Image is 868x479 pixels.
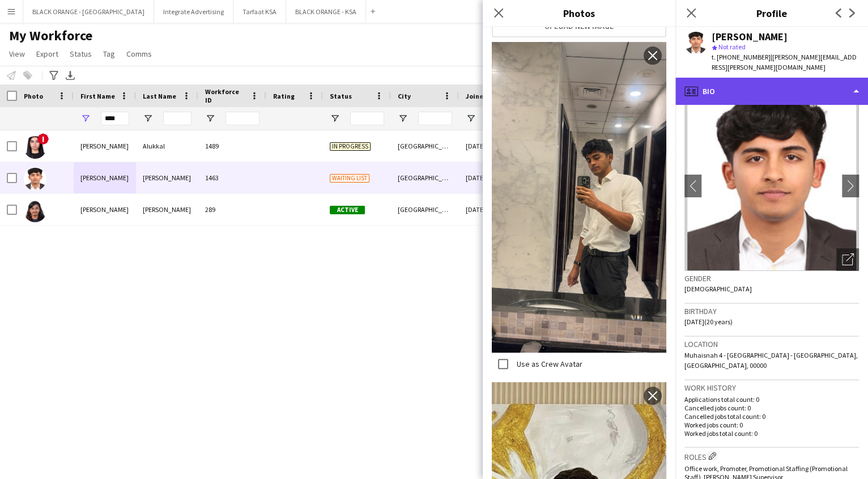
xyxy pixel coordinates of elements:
span: View [9,49,25,59]
span: Joined [466,92,488,100]
img: Crew avatar or photo [684,101,859,271]
h3: Profile [675,6,868,20]
a: Tag [99,46,120,61]
div: [PERSON_NAME] [74,194,136,225]
p: Cancelled jobs total count: 0 [684,412,859,421]
input: Workforce ID Filter Input [225,112,259,125]
h3: Birthday [684,306,859,316]
div: [DATE] [459,162,527,193]
app-action-btn: Export XLSX [63,69,77,82]
p: Applications total count: 0 [684,395,859,404]
h3: Location [684,339,859,349]
span: [DATE] (20 years) [684,317,733,326]
div: [GEOGRAPHIC_DATA] [391,130,459,162]
div: 1489 [198,130,266,162]
a: View [5,46,29,61]
span: Export [36,49,58,59]
span: Tag [103,49,115,59]
span: | [PERSON_NAME][EMAIL_ADDRESS][PERSON_NAME][DOMAIN_NAME] [712,53,857,71]
button: Open Filter Menu [330,113,340,124]
label: Use as Crew Avatar [514,359,582,369]
img: Mathew John [24,200,46,222]
div: [PERSON_NAME] [136,194,198,225]
button: Open Filter Menu [80,113,91,124]
span: Status [70,49,92,59]
div: [PERSON_NAME] [74,162,136,193]
span: Not rated [718,43,746,51]
a: Status [65,46,96,61]
div: [PERSON_NAME] [74,130,136,162]
input: Status Filter Input [350,112,384,125]
span: In progress [330,142,371,151]
input: City Filter Input [418,112,452,125]
span: Workforce ID [205,87,246,104]
p: Cancelled jobs count: 0 [684,404,859,412]
p: Worked jobs total count: 0 [684,429,859,438]
div: [DATE] [459,130,527,162]
button: Open Filter Menu [143,113,153,124]
app-action-btn: Advanced filters [47,69,61,82]
span: t. [PHONE_NUMBER] [712,53,771,61]
span: Photo [24,92,43,100]
img: Fathimath Sana Alukkal [24,136,46,159]
span: Status [330,92,352,100]
img: Crew photo 1093028 [492,42,666,353]
div: 289 [198,194,266,225]
button: BLACK ORANGE - KSA [286,1,366,23]
button: Open Filter Menu [205,113,215,124]
div: Bio [675,78,868,105]
span: Active [330,206,365,214]
span: Waiting list [330,174,369,183]
div: [PERSON_NAME] [136,162,198,193]
img: Mathew George [24,168,46,190]
h3: Work history [684,383,859,393]
button: Tarfaat KSA [233,1,286,23]
span: Muhaisnah 4 - [GEOGRAPHIC_DATA] - [GEOGRAPHIC_DATA], [GEOGRAPHIC_DATA], 00000 [684,351,858,370]
div: [GEOGRAPHIC_DATA] [391,194,459,225]
input: First Name Filter Input [101,112,129,125]
div: Alukkal [136,130,198,162]
span: First Name [80,92,115,100]
span: City [398,92,411,100]
p: Worked jobs count: 0 [684,421,859,429]
span: ! [37,133,49,145]
h3: Photos [483,6,675,20]
span: Last Name [143,92,176,100]
span: [DEMOGRAPHIC_DATA] [684,285,752,293]
span: Comms [126,49,152,59]
h3: Roles [684,450,859,462]
button: Open Filter Menu [466,113,476,124]
button: Open Filter Menu [398,113,408,124]
input: Last Name Filter Input [163,112,192,125]
div: Open photos pop-in [836,248,859,271]
h3: Gender [684,273,859,283]
div: [PERSON_NAME] [712,32,788,42]
button: BLACK ORANGE - [GEOGRAPHIC_DATA] [23,1,154,23]
div: [DATE] [459,194,527,225]
button: Integrate Advertising [154,1,233,23]
a: Export [32,46,63,61]
div: 1463 [198,162,266,193]
span: Rating [273,92,295,100]
a: Comms [122,46,156,61]
div: [GEOGRAPHIC_DATA] [391,162,459,193]
span: My Workforce [9,27,92,44]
